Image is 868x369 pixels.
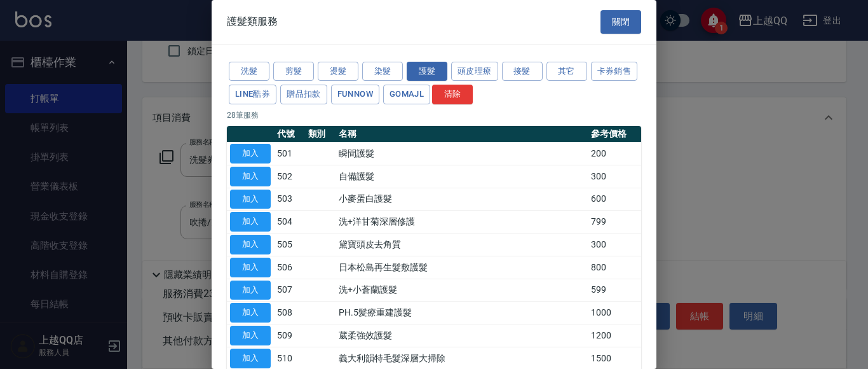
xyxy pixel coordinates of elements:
button: 加入 [230,258,271,277]
button: 護髮 [407,62,447,81]
button: 加入 [230,303,271,323]
td: 505 [274,233,305,256]
td: 800 [588,256,641,279]
td: 506 [274,256,305,279]
button: 加入 [230,235,271,254]
button: 加入 [230,167,271,186]
th: 類別 [305,126,336,143]
td: 507 [274,279,305,302]
button: 加入 [230,212,271,232]
td: 葳柔強效護髮 [336,324,588,347]
td: 503 [274,188,305,211]
button: 加入 [230,349,271,368]
td: 300 [588,165,641,188]
button: 加入 [230,144,271,164]
td: 599 [588,279,641,302]
td: PH.5髪療重建護髮 [336,302,588,324]
th: 參考價格 [588,126,641,143]
td: 200 [588,143,641,165]
td: 黛寶頭皮去角質 [336,233,588,256]
button: LINE酷券 [229,85,276,104]
th: 代號 [274,126,305,143]
td: 瞬間護髮 [336,143,588,165]
th: 名稱 [336,126,588,143]
button: GOMAJL [383,85,430,104]
button: 染髮 [362,62,403,81]
td: 洗+洋甘菊深層修護 [336,211,588,233]
button: 贈品扣款 [280,85,327,104]
td: 日本松島再生髮敷護髮 [336,256,588,279]
td: 508 [274,302,305,324]
td: 502 [274,165,305,188]
button: 剪髮 [273,62,314,81]
span: 護髮類服務 [227,15,278,28]
td: 1000 [588,302,641,324]
td: 自備護髮 [336,165,588,188]
p: 28 筆服務 [227,109,641,121]
td: 501 [274,143,305,165]
td: 600 [588,188,641,211]
td: 1200 [588,324,641,347]
td: 799 [588,211,641,233]
td: 504 [274,211,305,233]
td: 小麥蛋白護髮 [336,188,588,211]
button: FUNNOW [331,85,379,104]
button: 其它 [546,62,587,81]
td: 洗+小蒼蘭護髮 [336,279,588,302]
td: 509 [274,324,305,347]
td: 300 [588,233,641,256]
button: 燙髮 [318,62,358,81]
button: 頭皮理療 [451,62,498,81]
button: 關閉 [600,10,641,34]
button: 洗髮 [229,62,269,81]
button: 卡券銷售 [591,62,638,81]
button: 清除 [432,85,473,104]
button: 加入 [230,190,271,209]
button: 加入 [230,326,271,345]
button: 加入 [230,281,271,300]
button: 接髮 [502,62,543,81]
